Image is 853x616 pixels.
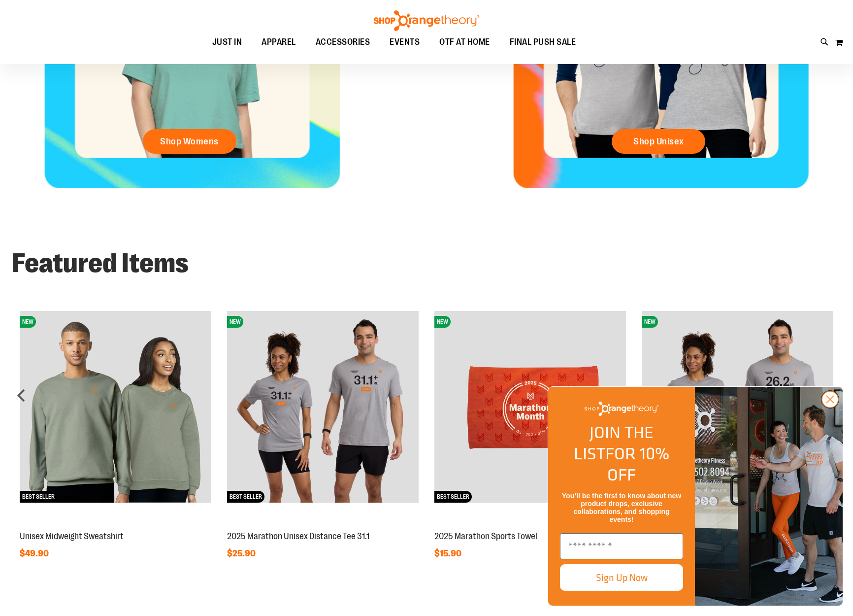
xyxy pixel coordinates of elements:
[20,548,50,558] span: $49.90
[562,492,681,523] span: You’ll be the first to know about new product drops, exclusive collaborations, and shopping events!
[227,548,257,558] span: $25.90
[434,491,472,503] span: BEST SELLER
[20,520,211,528] a: Unisex Midweight SweatshirtNEWBEST SELLER
[585,402,658,416] img: Shop Orangetheory
[538,376,853,616] div: FLYOUT Form
[202,31,252,54] a: JUST IN
[227,311,419,503] img: 2025 Marathon Unisex Distance Tee 31.1
[212,31,242,53] span: JUST IN
[821,390,839,409] button: Close dialog
[160,136,219,147] span: Shop Womens
[252,31,306,54] a: APPAREL
[227,531,369,541] a: 2025 Marathon Unisex Distance Tee 31.1
[434,520,626,528] a: 2025 Marathon Sports TowelNEWBEST SELLER
[605,441,669,487] span: FOR 10% OFF
[429,31,500,54] a: OTF AT HOME
[20,311,211,503] img: Unisex Midweight Sweatshirt
[227,316,243,328] span: NEW
[20,531,124,541] a: Unisex Midweight Sweatshirt
[262,31,296,53] span: APPAREL
[12,385,32,405] div: prev
[560,533,683,559] input: Enter email
[380,31,429,54] a: EVENTS
[574,420,654,466] span: JOIN THE LIST
[306,31,380,54] a: ACCESSORIES
[316,31,370,53] span: ACCESSORIES
[12,248,189,278] strong: Featured Items
[500,31,586,54] a: FINAL PUSH SALE
[20,316,36,328] span: NEW
[439,31,490,53] span: OTF AT HOME
[633,136,684,147] span: Shop Unisex
[434,531,537,541] a: 2025 Marathon Sports Towel
[510,31,576,53] span: FINAL PUSH SALE
[642,316,658,328] span: NEW
[560,564,683,591] button: Sign Up Now
[227,491,264,503] span: BEST SELLER
[372,10,481,31] img: Shop Orangetheory
[642,311,833,503] img: 2025 Marathon Unisex Distance Tee 26.2
[434,311,626,503] img: 2025 Marathon Sports Towel
[227,520,419,528] a: 2025 Marathon Unisex Distance Tee 31.1NEWBEST SELLER
[434,548,463,558] span: $15.90
[20,491,57,503] span: BEST SELLER
[390,31,420,53] span: EVENTS
[143,129,236,154] a: Shop Womens
[612,129,705,154] a: Shop Unisex
[695,387,843,606] img: Shop Orangtheory
[434,316,451,328] span: NEW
